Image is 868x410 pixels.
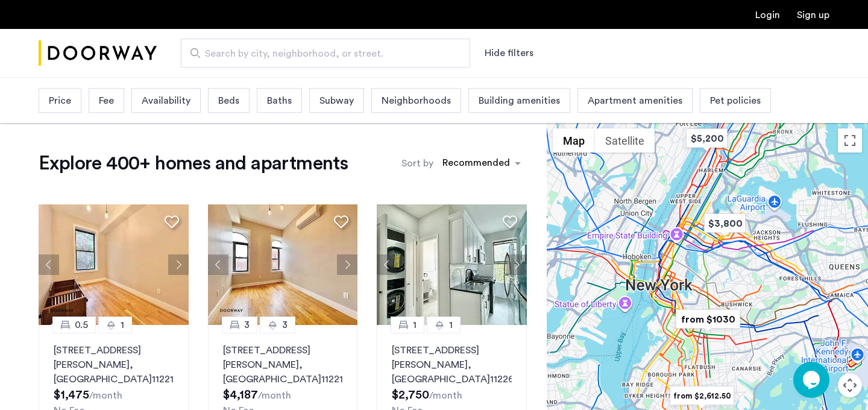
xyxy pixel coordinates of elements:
[449,318,453,332] span: 1
[208,204,358,325] img: 2016_638508057423839647.jpeg
[595,128,655,153] button: Show satellite imagery
[671,306,745,333] div: from $1030
[142,93,190,108] span: Availability
[588,93,682,108] span: Apartment amenities
[797,10,829,20] a: Registration
[401,156,433,171] label: Sort by
[382,93,451,108] span: Neighborhoods
[89,391,122,400] sub: /month
[49,93,71,108] span: Price
[699,210,750,237] div: $3,800
[258,391,291,400] sub: /month
[710,93,761,108] span: Pet policies
[218,93,239,108] span: Beds
[377,254,397,275] button: Previous apartment
[39,151,348,175] h1: Explore 400+ homes and apartments
[793,362,832,398] iframe: chat widget
[181,39,470,68] input: Apartment Search
[267,93,292,108] span: Baths
[75,318,88,332] span: 0.5
[39,204,189,325] img: 2016_638508057422366955.jpeg
[441,156,510,173] div: Recommended
[479,93,560,108] span: Building amenities
[223,389,258,401] span: $4,187
[39,31,157,76] a: Cazamio Logo
[39,31,157,76] img: logo
[205,46,436,61] span: Search by city, neighborhood, or street.
[377,204,527,325] img: 2014_638590860018821391.jpeg
[54,389,89,401] span: $1,475
[553,128,595,153] button: Show street map
[392,343,512,386] p: [STREET_ADDRESS][PERSON_NAME] 11226
[337,254,357,275] button: Next apartment
[755,10,780,20] a: Login
[223,343,343,386] p: [STREET_ADDRESS][PERSON_NAME] 11221
[506,254,527,275] button: Next apartment
[681,125,732,152] div: $5,200
[208,254,228,275] button: Previous apartment
[121,318,124,332] span: 1
[282,318,288,332] span: 3
[39,254,59,275] button: Previous apartment
[838,128,862,153] button: Toggle fullscreen view
[244,318,250,332] span: 3
[392,389,429,401] span: $2,750
[665,382,739,409] div: from $2,612.50
[413,318,417,332] span: 1
[319,93,354,108] span: Subway
[429,391,462,400] sub: /month
[168,254,189,275] button: Next apartment
[485,46,533,60] button: Show or hide filters
[54,343,174,386] p: [STREET_ADDRESS][PERSON_NAME] 11221
[838,373,862,397] button: Map camera controls
[99,93,114,108] span: Fee
[436,153,527,174] ng-select: sort-apartment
